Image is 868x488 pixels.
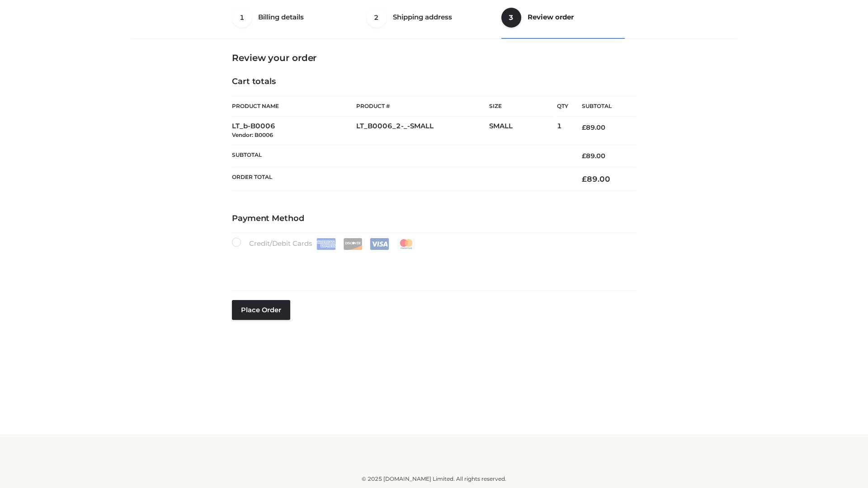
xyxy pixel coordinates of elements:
span: £ [582,174,587,183]
span: £ [582,152,586,160]
h4: Cart totals [232,77,636,87]
bdi: 89.00 [582,174,610,183]
div: © 2025 [DOMAIN_NAME] Limited. All rights reserved. [134,474,734,483]
label: Credit/Debit Cards [232,238,417,250]
img: Visa [370,238,389,250]
span: £ [582,123,586,131]
td: LT_b-B0006 [232,117,356,145]
th: Qty [557,96,568,117]
th: Product # [356,96,489,117]
small: Vendor: B0006 [232,131,273,138]
img: Mastercard [396,238,416,250]
img: Discover [343,238,363,250]
th: Product Name [232,96,356,117]
bdi: 89.00 [582,123,605,131]
button: Place order [232,300,290,320]
img: Amex [316,238,336,250]
th: Subtotal [568,96,636,117]
h3: Review your order [232,52,636,63]
td: SMALL [489,117,557,145]
th: Order Total [232,167,568,191]
bdi: 89.00 [582,152,605,160]
iframe: Secure payment input frame [230,248,634,281]
td: 1 [557,117,568,145]
th: Size [489,96,552,117]
th: Subtotal [232,145,568,167]
td: LT_B0006_2-_-SMALL [356,117,489,145]
h4: Payment Method [232,214,636,224]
